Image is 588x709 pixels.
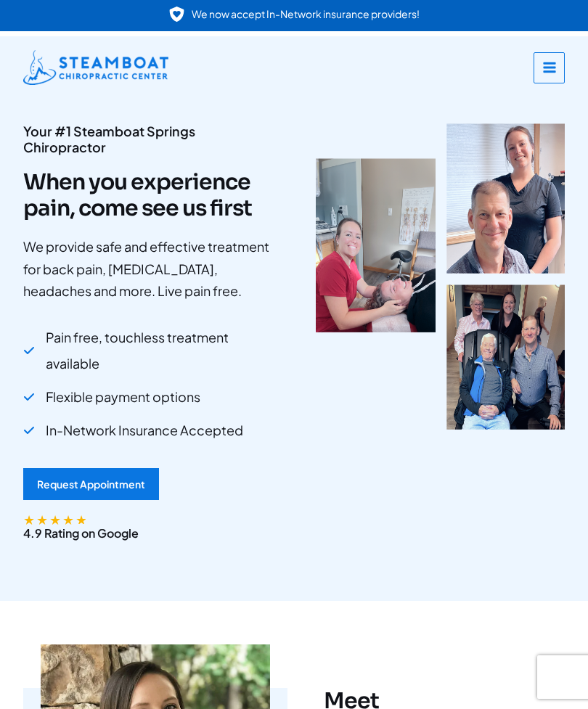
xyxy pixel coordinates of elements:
a: Request Appointment [23,468,159,500]
span: ★ [23,515,35,525]
div: Request Appointment [37,479,145,489]
h2: When you experience pain, come see us first [23,169,272,221]
span: Pain free, touchless treatment available [46,324,272,377]
span: Flexible payment options [46,384,200,410]
img: Steamboat Chiropractic Center [23,50,168,85]
p: We provide safe and effective treatment for back pain, [MEDICAL_DATA], headaches and more. Live p... [23,236,272,303]
span: ★ [36,515,48,525]
span: ★ [49,515,61,525]
strong: Your #1 Steamboat Springs Chiropractor [23,123,195,155]
div: 4.9/5 [23,515,89,525]
span: In-Network Insurance Accepted [46,417,243,443]
span: ★ [75,515,87,525]
span: ★ [62,515,74,525]
p: 4.9 Rating on Google [23,524,139,543]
